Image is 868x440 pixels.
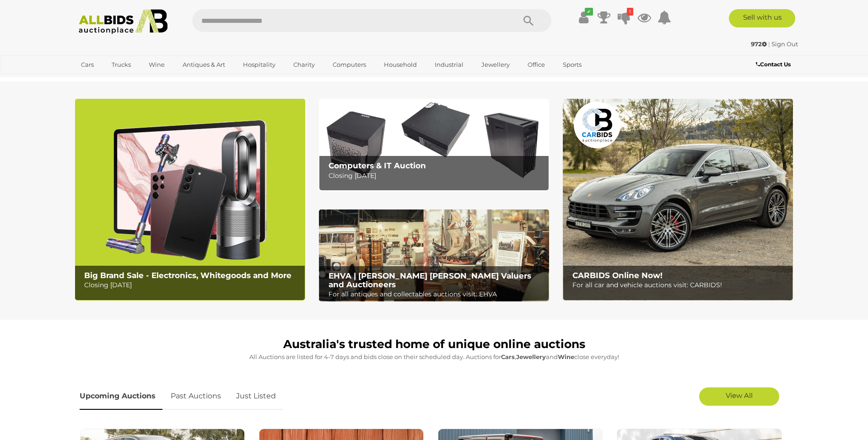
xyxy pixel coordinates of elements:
a: Computers [327,57,372,72]
a: Computers & IT Auction Computers & IT Auction Closing [DATE] [319,99,549,191]
a: 972 [751,40,768,48]
img: Big Brand Sale - Electronics, Whitegoods and More [75,99,305,300]
a: ✔ [577,9,591,26]
a: Antiques & Art [177,57,231,72]
button: Search [506,9,551,32]
img: Allbids.com.au [74,9,173,34]
a: CARBIDS Online Now! CARBIDS Online Now! For all car and vehicle auctions visit: CARBIDS! [563,99,793,300]
i: 1 [627,8,633,16]
span: | [768,40,770,48]
a: Sign Out [771,40,798,48]
p: For all car and vehicle auctions visit: CARBIDS! [572,279,788,291]
strong: Jewellery [516,353,546,360]
strong: Cars [501,353,515,360]
img: CARBIDS Online Now! [563,99,793,300]
a: Household [378,57,423,72]
a: Upcoming Auctions [80,383,162,410]
a: Wine [143,57,171,72]
p: Closing [DATE] [329,170,544,182]
a: Hospitality [237,57,281,72]
p: For all antiques and collectables auctions visit: EHVA [329,289,544,300]
b: Big Brand Sale - Electronics, Whitegoods and More [84,271,291,280]
a: Cars [75,57,100,72]
b: Computers & IT Auction [329,161,426,170]
img: EHVA | Evans Hastings Valuers and Auctioneers [319,209,549,302]
i: ✔ [585,8,593,16]
a: Office [522,57,551,72]
a: View All [699,387,779,406]
a: Sell with us [729,9,795,27]
span: View All [726,391,753,400]
a: Sports [557,57,588,72]
strong: 972 [751,40,767,48]
p: All Auctions are listed for 4-7 days and bids close on their scheduled day. Auctions for , and cl... [80,352,789,362]
a: Just Listed [229,383,283,410]
a: Contact Us [756,59,793,70]
b: Contact Us [756,61,791,68]
strong: Wine [558,353,574,360]
p: Closing [DATE] [84,279,300,291]
h1: Australia's trusted home of unique online auctions [80,338,789,351]
a: Jewellery [475,57,516,72]
a: Trucks [106,57,137,72]
a: Past Auctions [164,383,228,410]
b: CARBIDS Online Now! [572,271,663,280]
a: Charity [287,57,321,72]
a: Industrial [429,57,469,72]
img: Computers & IT Auction [319,99,549,191]
a: [GEOGRAPHIC_DATA] [75,72,152,87]
a: 1 [617,9,631,26]
a: Big Brand Sale - Electronics, Whitegoods and More Big Brand Sale - Electronics, Whitegoods and Mo... [75,99,305,300]
b: EHVA | [PERSON_NAME] [PERSON_NAME] Valuers and Auctioneers [329,271,531,289]
a: EHVA | Evans Hastings Valuers and Auctioneers EHVA | [PERSON_NAME] [PERSON_NAME] Valuers and Auct... [319,209,549,302]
